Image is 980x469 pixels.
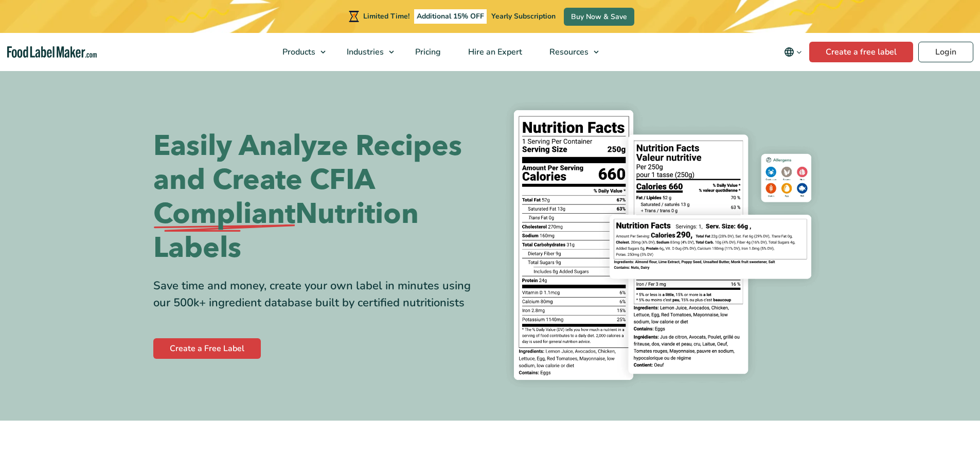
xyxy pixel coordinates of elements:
[153,277,483,311] div: Save time and money, create your own label in minutes using our 500k+ ingredient database built b...
[402,33,452,71] a: Pricing
[777,42,809,62] button: Change language
[918,42,973,62] a: Login
[465,46,523,58] span: Hire an Expert
[7,46,97,58] a: Food Label Maker homepage
[412,46,442,58] span: Pricing
[344,46,385,58] span: Industries
[564,8,634,26] a: Buy Now & Save
[269,33,331,71] a: Products
[279,46,316,58] span: Products
[363,11,409,21] span: Limited Time!
[491,11,556,21] span: Yearly Subscription
[546,46,590,58] span: Resources
[455,33,533,71] a: Hire an Expert
[333,33,399,71] a: Industries
[809,42,913,62] a: Create a free label
[414,9,487,24] span: Additional 15% OFF
[153,197,295,231] span: Compliant
[536,33,604,71] a: Resources
[153,129,483,265] h1: Easily Analyze Recipes and Create CFIA Nutrition Labels
[153,338,261,359] a: Create a Free Label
